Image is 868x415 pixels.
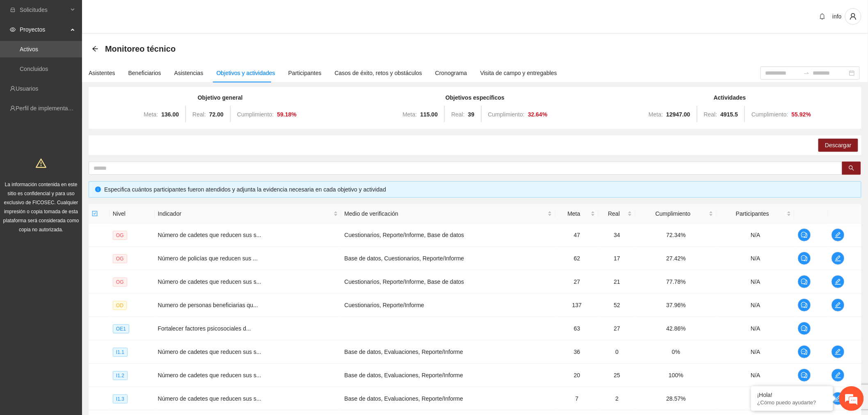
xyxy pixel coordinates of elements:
[420,111,438,118] strong: 115.00
[635,247,717,270] td: 27.42%
[95,187,101,192] span: info-circle
[20,66,48,72] a: Concluidos
[832,372,844,379] span: edit
[555,387,598,410] td: 7
[158,232,261,238] span: Número de cadetes que reducen sus s...
[635,387,717,410] td: 28.57%
[832,13,842,20] span: info
[174,68,203,78] div: Asistencias
[10,27,16,32] span: eye
[555,223,598,247] td: 47
[832,302,844,308] span: edit
[92,46,98,52] span: arrow-left
[158,209,332,218] span: Indicador
[113,371,128,380] span: I1.2
[635,364,717,387] td: 100%
[451,111,465,118] span: Real:
[36,158,46,169] span: warning
[113,231,127,240] span: OG
[717,340,795,364] td: N/A
[528,111,548,118] strong: 32.64 %
[704,111,717,118] span: Real:
[155,204,341,223] th: Indicador
[113,254,127,263] span: OG
[635,317,717,340] td: 42.86%
[113,301,127,310] span: OD
[341,387,555,410] td: Base de datos, Evaluaciones, Reporte/Informe
[341,294,555,317] td: Cuestionarios, Reporte/Informe
[825,141,852,150] span: Descargar
[598,340,635,364] td: 0
[816,10,829,23] button: bell
[104,185,855,194] div: Especifica cuántos participantes fueron atendidos y adjunta la evidencia necesaria en cada objeti...
[158,349,261,355] span: Número de cadetes que reducen sus s...
[3,182,79,233] span: La información contenida en este sitio es confidencial y para uso exclusivo de FICOSEC. Cualquier...
[720,111,738,118] strong: 4915.5
[598,364,635,387] td: 25
[598,294,635,317] td: 52
[792,111,811,118] strong: 55.92 %
[113,394,128,404] span: I1.3
[158,278,261,285] span: Número de cadetes que reducen sus s...
[798,322,811,335] button: comment
[555,270,598,294] td: 27
[128,68,161,78] div: Beneficiarios
[714,94,746,101] strong: Actividades
[832,349,844,355] span: edit
[717,270,795,294] td: N/A
[757,392,827,398] div: ¡Hola!
[798,345,811,358] button: comment
[649,111,663,118] span: Meta:
[752,111,788,118] span: Cumplimiento:
[832,255,844,262] span: edit
[341,204,555,223] th: Medio de verificación
[816,13,829,20] span: bell
[598,223,635,247] td: 34
[277,111,297,118] strong: 59.18 %
[717,387,795,410] td: N/A
[341,247,555,270] td: Base de datos, Cuestionarios, Reporte/Informe
[341,364,555,387] td: Base de datos, Evaluaciones, Reporte/Informe
[757,399,827,406] p: ¿Cómo puedo ayudarte?
[842,162,861,175] button: search
[559,209,589,218] span: Meta
[717,204,795,223] th: Participantes
[598,204,635,223] th: Real
[720,209,785,218] span: Participantes
[237,111,274,118] span: Cumplimiento:
[335,68,422,78] div: Casos de éxito, retos y obstáculos
[717,247,795,270] td: N/A
[555,364,598,387] td: 20
[831,299,845,312] button: edit
[4,224,156,253] textarea: Escriba su mensaje y pulse “Intro”
[341,223,555,247] td: Cuestionarios, Reporte/Informe, Base de datos
[198,94,243,101] strong: Objetivo general
[435,68,467,78] div: Cronograma
[288,68,322,78] div: Participantes
[113,324,129,333] span: OE1
[717,317,795,340] td: N/A
[192,111,206,118] span: Real:
[105,42,176,55] span: Monitoreo técnico
[217,68,275,78] div: Objetivos y actividades
[144,111,158,118] span: Meta:
[113,348,128,357] span: I1.1
[158,302,258,308] span: Numero de personas beneficiarias qu...
[666,111,690,118] strong: 12947.00
[20,46,38,52] a: Activos
[20,21,68,38] span: Proyectos
[635,340,717,364] td: 0%
[555,317,598,340] td: 63
[717,364,795,387] td: N/A
[158,395,261,402] span: Número de cadetes que reducen sus s...
[92,211,98,217] span: check-square
[803,70,810,76] span: swap-right
[158,372,261,379] span: Número de cadetes que reducen sus s...
[831,369,845,382] button: edit
[635,270,717,294] td: 77.78%
[831,228,845,242] button: edit
[845,13,861,20] span: user
[402,111,417,118] span: Meta:
[161,111,179,118] strong: 136.00
[555,204,598,223] th: Meta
